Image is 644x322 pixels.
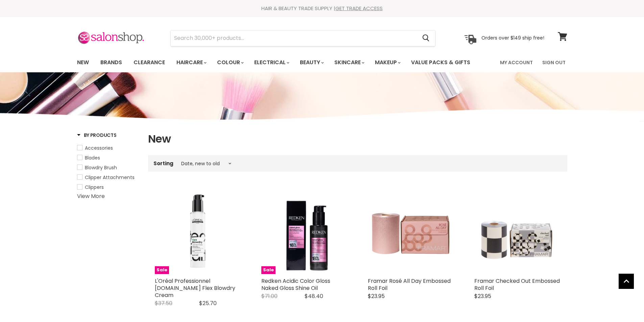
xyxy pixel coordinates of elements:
[295,55,328,70] a: Beauty
[368,188,454,274] a: Framar Rosé All Day Embossed Roll Foil Framar Rosé All Day Embossed Roll Foil
[85,174,135,181] span: Clipper Attachments
[85,145,113,151] span: Accessories
[77,174,140,181] a: Clipper Attachments
[69,53,576,72] nav: Main
[85,184,104,191] span: Clippers
[305,292,323,300] span: $48.40
[261,266,276,274] span: Sale
[261,188,348,274] img: Redken Acidic Color Gloss Naked Gloss Shine Oil
[77,144,140,152] a: Accessories
[417,30,435,46] button: Search
[406,55,475,70] a: Value Packs & Gifts
[155,299,172,307] span: $37.50
[335,5,383,12] a: GET TRADE ACCESS
[128,55,170,70] a: Clearance
[261,292,278,300] span: $71.00
[85,164,117,171] span: Blowdry Brush
[368,188,454,274] img: Framar Rosé All Day Embossed Roll Foil
[199,299,217,307] span: $25.70
[72,53,486,72] ul: Main menu
[212,55,248,70] a: Colour
[474,292,491,300] span: $23.95
[77,154,140,162] a: Blades
[171,30,417,46] input: Search
[171,55,211,70] a: Haircare
[474,188,560,274] a: Framar Checked Out Embossed Roll Foil Framar Checked Out Embossed Roll Foil
[261,277,330,292] a: Redken Acidic Color Gloss Naked Gloss Shine Oil
[155,188,241,274] img: L'Oréal Professionnel Tecni.Art Flex Blowdry Cream
[72,55,94,70] a: New
[610,290,637,315] iframe: Gorgias live chat messenger
[155,277,235,299] a: L'Oréal Professionnel [DOMAIN_NAME] Flex Blowdry Cream
[368,292,385,300] span: $23.95
[153,160,173,166] label: Sorting
[155,266,169,274] span: Sale
[496,55,537,70] a: My Account
[77,164,140,171] a: Blowdry Brush
[69,5,576,12] div: HAIR & BEAUTY TRADE SUPPLY |
[474,188,560,274] img: Framar Checked Out Embossed Roll Foil
[481,35,544,41] p: Orders over $149 ship free!
[329,55,368,70] a: Skincare
[474,277,560,292] a: Framar Checked Out Embossed Roll Foil
[261,188,348,274] a: Redken Acidic Color Gloss Naked Gloss Shine Oil Sale
[148,132,567,146] h1: New
[95,55,127,70] a: Brands
[85,154,100,161] span: Blades
[155,188,241,274] a: L'Oréal Professionnel Tecni.Art Flex Blowdry Cream Sale
[77,183,140,191] a: Clippers
[538,55,570,70] a: Sign Out
[249,55,293,70] a: Electrical
[170,30,435,46] form: Product
[368,277,451,292] a: Framar Rosé All Day Embossed Roll Foil
[77,192,105,200] a: View More
[370,55,405,70] a: Makeup
[77,132,117,139] h3: By Products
